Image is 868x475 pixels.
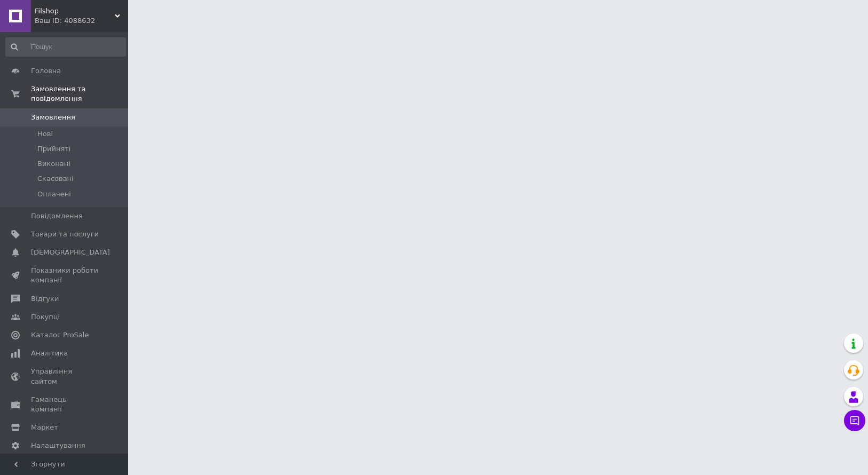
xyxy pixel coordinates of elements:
span: Налаштування [31,441,85,450]
span: Аналітика [31,349,68,358]
span: Виконані [37,159,70,169]
span: Замовлення [31,113,75,122]
span: Показники роботи компанії [31,266,99,285]
span: Скасовані [37,174,74,184]
span: Оплачені [37,189,71,199]
span: Замовлення та повідомлення [31,84,128,104]
span: Товари та послуги [31,229,99,239]
span: Управління сайтом [31,367,99,386]
button: Чат з покупцем [844,410,865,431]
span: [DEMOGRAPHIC_DATA] [31,248,110,257]
span: Головна [31,66,61,76]
input: Пошук [5,37,126,57]
span: Відгуки [31,294,59,304]
div: Ваш ID: 4088632 [35,16,128,26]
span: Маркет [31,423,58,432]
span: Каталог ProSale [31,330,89,340]
span: Гаманець компанії [31,395,99,414]
span: Filshop [35,6,115,16]
span: Покупці [31,312,60,322]
span: Повідомлення [31,211,83,221]
span: Прийняті [37,144,70,154]
span: Нові [37,129,53,139]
